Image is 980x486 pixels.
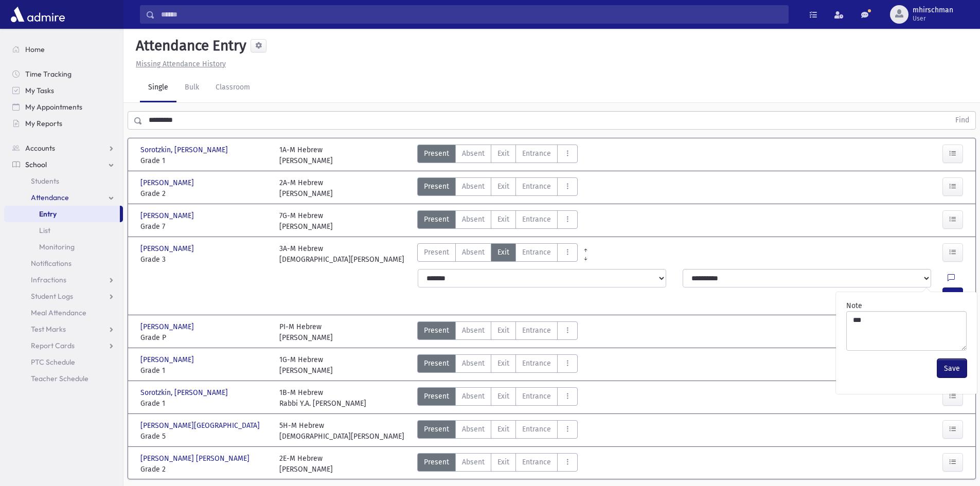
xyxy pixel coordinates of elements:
[279,243,404,265] div: 3A-M Hebrew [DEMOGRAPHIC_DATA][PERSON_NAME]
[4,370,123,387] a: Teacher Schedule
[462,325,485,336] span: Absent
[279,420,404,442] div: 5H-M Hebrew [DEMOGRAPHIC_DATA][PERSON_NAME]
[4,66,123,82] a: Time Tracking
[140,243,196,254] span: [PERSON_NAME]
[31,176,59,186] span: Students
[140,321,196,332] span: [PERSON_NAME]
[140,254,269,265] span: Grade 3
[462,424,485,435] span: Absent
[136,60,226,68] u: Missing Attendance History
[417,420,578,442] div: AttTypes
[462,214,485,225] span: Absent
[424,358,449,369] span: Present
[424,181,449,192] span: Present
[497,358,509,369] span: Exit
[4,337,123,354] a: Report Cards
[31,259,72,268] span: Notifications
[4,115,123,132] a: My Reports
[522,214,551,225] span: Entrance
[25,86,54,95] span: My Tasks
[462,247,485,258] span: Absent
[4,304,123,321] a: Meal Attendance
[4,41,123,58] a: Home
[4,272,123,288] a: Infractions
[4,288,123,304] a: Student Logs
[424,247,449,258] span: Present
[417,387,578,409] div: AttTypes
[462,358,485,369] span: Absent
[417,177,578,199] div: AttTypes
[279,387,366,409] div: 1B-M Hebrew Rabbi Y.A. [PERSON_NAME]
[497,247,509,258] span: Exit
[522,424,551,435] span: Entrance
[417,145,578,166] div: AttTypes
[497,391,509,402] span: Exit
[497,457,509,467] span: Exit
[31,325,66,334] span: Test Marks
[31,275,66,284] span: Infractions
[279,321,333,343] div: PI-M Hebrew [PERSON_NAME]
[31,341,75,350] span: Report Cards
[4,354,123,370] a: PTC Schedule
[31,193,69,202] span: Attendance
[424,391,449,402] span: Present
[4,156,123,173] a: School
[4,255,123,272] a: Notifications
[140,332,269,343] span: Grade P
[497,424,509,435] span: Exit
[31,374,88,383] span: Teacher Schedule
[140,453,252,464] span: [PERSON_NAME] [PERSON_NAME]
[31,357,75,367] span: PTC Schedule
[39,209,57,219] span: Entry
[4,173,123,189] a: Students
[140,431,269,442] span: Grade 5
[4,99,123,115] a: My Appointments
[25,160,47,169] span: School
[497,181,509,192] span: Exit
[417,321,578,343] div: AttTypes
[279,354,333,376] div: 1G-M Hebrew [PERSON_NAME]
[140,420,262,431] span: [PERSON_NAME][GEOGRAPHIC_DATA]
[424,214,449,225] span: Present
[424,148,449,159] span: Present
[4,321,123,337] a: Test Marks
[4,239,123,255] a: Monitoring
[424,325,449,336] span: Present
[846,300,862,311] label: Note
[25,69,72,79] span: Time Tracking
[462,181,485,192] span: Absent
[497,325,509,336] span: Exit
[140,398,269,409] span: Grade 1
[424,424,449,435] span: Present
[279,177,333,199] div: 2A-M Hebrew [PERSON_NAME]
[4,222,123,239] a: List
[39,226,50,235] span: List
[497,214,509,225] span: Exit
[937,359,967,377] button: Save
[140,145,230,155] span: Sorotzkin, [PERSON_NAME]
[417,243,578,265] div: AttTypes
[140,210,196,221] span: [PERSON_NAME]
[522,148,551,159] span: Entrance
[25,119,62,128] span: My Reports
[497,148,509,159] span: Exit
[4,82,123,99] a: My Tasks
[140,188,269,199] span: Grade 2
[31,308,86,317] span: Meal Attendance
[140,354,196,365] span: [PERSON_NAME]
[140,155,269,166] span: Grade 1
[140,464,269,475] span: Grade 2
[140,221,269,232] span: Grade 7
[279,453,333,475] div: 2E-M Hebrew [PERSON_NAME]
[140,365,269,376] span: Grade 1
[132,60,226,68] a: Missing Attendance History
[140,387,230,398] span: Sorotzkin, [PERSON_NAME]
[25,143,55,153] span: Accounts
[522,181,551,192] span: Entrance
[522,391,551,402] span: Entrance
[279,145,333,166] div: 1A-M Hebrew [PERSON_NAME]
[949,112,975,129] button: Find
[424,457,449,467] span: Present
[4,189,123,206] a: Attendance
[417,354,578,376] div: AttTypes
